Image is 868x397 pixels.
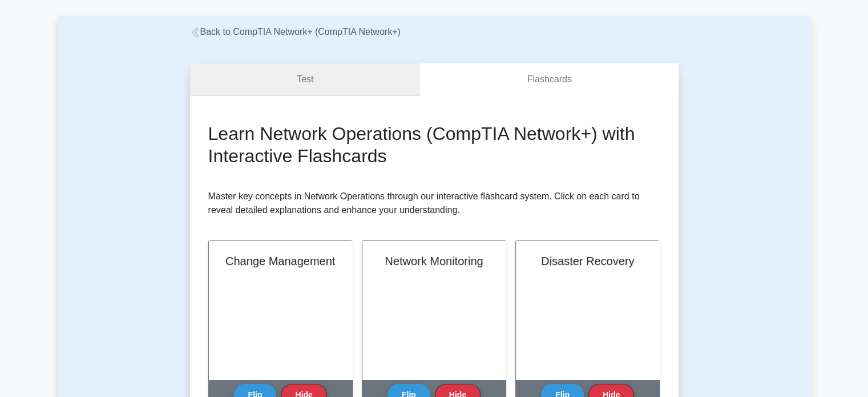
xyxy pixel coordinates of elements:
[376,254,492,268] h2: Network Monitoring
[530,254,645,268] h2: Disaster Recovery
[208,190,660,217] p: Master key concepts in Network Operations through our interactive flashcard system. Click on each...
[190,63,421,96] a: Test
[190,27,401,37] a: Back to CompTIA Network+ (CompTIA Network+)
[223,254,338,268] h2: Change Management
[420,63,678,96] a: Flashcards
[208,123,660,167] h2: Learn Network Operations (CompTIA Network+) with Interactive Flashcards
